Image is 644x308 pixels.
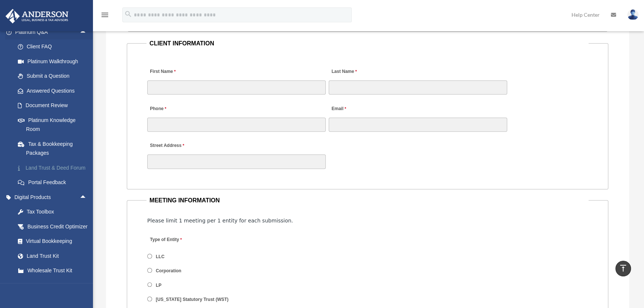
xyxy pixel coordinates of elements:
div: Tax Toolbox [26,207,89,216]
label: [US_STATE] Statutory Trust (WST) [154,296,231,303]
a: Client FAQ [10,39,98,54]
i: search [124,10,132,18]
label: Phone [147,104,168,114]
div: Land Trust Kit [26,251,89,261]
a: Business Credit Optimizer [10,219,98,234]
span: Please limit 1 meeting per 1 entity for each submission. [147,218,293,224]
i: vertical_align_top [619,264,628,273]
a: Submit a Question [10,69,98,84]
label: Street Address [147,141,218,151]
a: Wholesale Trust Kit [10,263,98,278]
a: Answered Questions [10,83,98,98]
a: Platinum Walkthrough [10,54,98,69]
img: Anderson Advisors Platinum Portal [3,9,71,23]
label: Email [329,104,348,114]
div: Wholesale Trust Kit [26,266,89,275]
a: Virtual Bookkeeping [10,234,98,249]
img: User Pic [627,9,638,20]
a: Digital Productsarrow_drop_up [5,190,98,205]
a: vertical_align_top [615,261,631,276]
a: Platinum Q&Aarrow_drop_up [5,25,98,39]
legend: CLIENT INFORMATION [146,38,589,49]
label: Corporation [154,268,184,275]
a: Tax & Bookkeeping Packages [10,137,98,160]
a: Land Trust & Deed Forum [10,160,98,175]
a: Non Profit Resource Kit [10,278,98,293]
i: menu [100,10,109,19]
a: Portal Feedback [10,175,98,190]
a: Document Review [10,98,98,113]
a: Tax Toolbox [10,205,98,219]
span: arrow_drop_up [80,25,94,40]
div: Non Profit Resource Kit [26,281,89,290]
legend: MEETING INFORMATION [146,195,589,206]
label: Type of Entity [147,235,218,245]
a: Land Trust Kit [10,248,98,263]
label: LLC [154,253,167,260]
div: Virtual Bookkeeping [26,237,89,246]
a: Platinum Knowledge Room [10,113,98,137]
a: menu [100,13,109,19]
label: Last Name [329,67,358,77]
label: LP [154,282,164,289]
div: Business Credit Optimizer [26,222,89,231]
label: First Name [147,67,177,77]
span: arrow_drop_up [80,190,94,205]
